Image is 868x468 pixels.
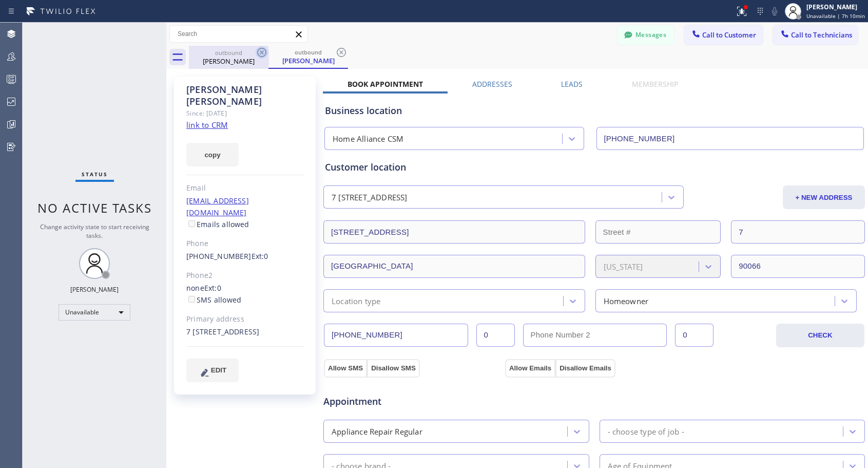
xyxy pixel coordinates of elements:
[608,425,684,437] div: - choose type of job -
[186,107,304,119] div: Since: [DATE]
[188,220,195,227] input: Emails allowed
[476,324,515,347] input: Ext.
[773,25,858,45] button: Call to Technicians
[204,283,221,293] span: Ext: 0
[186,251,252,261] a: [PHONE_NUMBER]
[731,220,865,244] input: Apt. #
[806,12,865,20] span: Unavailable | 7h 10min
[186,295,241,305] label: SMS allowed
[348,79,423,89] label: Book Appointment
[170,26,307,42] input: Search
[186,143,239,166] button: copy
[211,366,226,374] span: EDIT
[59,304,130,321] div: Unavailable
[324,324,468,347] input: Phone Number
[731,255,865,278] input: ZIP
[555,359,615,378] button: Disallow Emails
[323,255,585,278] input: City
[783,185,865,209] button: + NEW ADDRESS
[632,79,678,89] label: Membership
[269,48,347,56] div: outbound
[324,359,367,378] button: Allow SMS
[190,46,267,69] div: Colleen Brady
[776,324,864,347] button: CHECK
[37,199,152,216] span: No active tasks
[269,56,347,65] div: [PERSON_NAME]
[595,220,721,244] input: Street #
[618,25,674,45] button: Messages
[333,133,403,145] div: Home Alliance CSM
[186,283,304,306] div: none
[188,296,195,303] input: SMS allowed
[269,46,347,68] div: Colleen Brady
[675,324,713,347] input: Ext. 2
[186,326,304,338] div: 7 [STREET_ADDRESS]
[40,222,149,240] span: Change activity state to start receiving tasks.
[186,359,239,382] button: EDIT
[596,127,864,150] input: Phone Number
[186,313,304,325] div: Primary address
[332,295,381,307] div: Location type
[186,84,304,107] div: [PERSON_NAME] [PERSON_NAME]
[252,251,268,261] span: Ext: 0
[523,324,667,347] input: Phone Number 2
[325,104,863,118] div: Business location
[70,285,119,294] div: [PERSON_NAME]
[186,120,228,130] a: link to CRM
[806,3,865,11] div: [PERSON_NAME]
[325,160,863,174] div: Customer location
[791,30,852,40] span: Call to Technicians
[472,79,512,89] label: Addresses
[367,359,420,378] button: Disallow SMS
[186,196,249,217] a: [EMAIL_ADDRESS][DOMAIN_NAME]
[767,4,782,18] button: Mute
[190,49,267,57] div: outbound
[332,192,408,203] div: 7 [STREET_ADDRESS]
[186,219,249,229] label: Emails allowed
[82,171,108,178] span: Status
[186,182,304,194] div: Email
[561,79,583,89] label: Leads
[684,25,763,45] button: Call to Customer
[332,425,422,437] div: Appliance Repair Regular
[505,359,555,378] button: Allow Emails
[186,270,304,282] div: Phone2
[323,395,503,408] span: Appointment
[702,30,756,40] span: Call to Customer
[190,57,267,66] div: [PERSON_NAME]
[604,295,649,307] div: Homeowner
[186,238,304,250] div: Phone
[323,220,585,244] input: Address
